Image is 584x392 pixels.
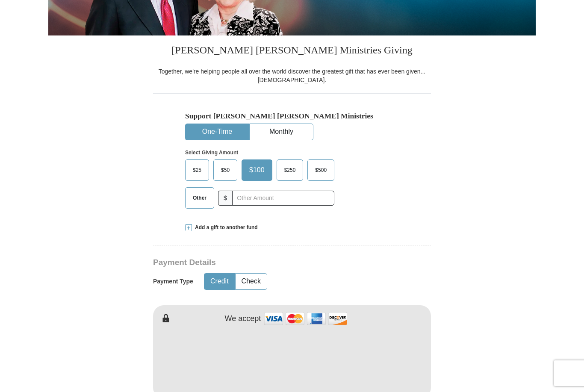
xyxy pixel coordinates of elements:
[185,112,399,121] h5: Support [PERSON_NAME] [PERSON_NAME] Ministries
[204,274,235,289] button: Credit
[311,164,331,177] span: $500
[280,164,300,177] span: $250
[153,67,431,84] div: Together, we're helping people all over the world discover the greatest gift that has ever been g...
[153,35,431,67] h3: [PERSON_NAME] [PERSON_NAME] Ministries Giving
[250,124,313,140] button: Monthly
[236,274,267,289] button: Check
[192,224,258,231] span: Add a gift to another fund
[153,258,371,268] h3: Payment Details
[153,278,193,285] h5: Payment Type
[189,164,206,177] span: $25
[186,124,249,140] button: One-Time
[245,164,269,177] span: $100
[217,164,234,177] span: $50
[218,191,233,206] span: $
[189,192,211,204] span: Other
[225,314,261,324] h4: We accept
[263,309,348,328] img: credit cards accepted
[185,150,238,156] strong: Select Giving Amount
[232,191,334,206] input: Other Amount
